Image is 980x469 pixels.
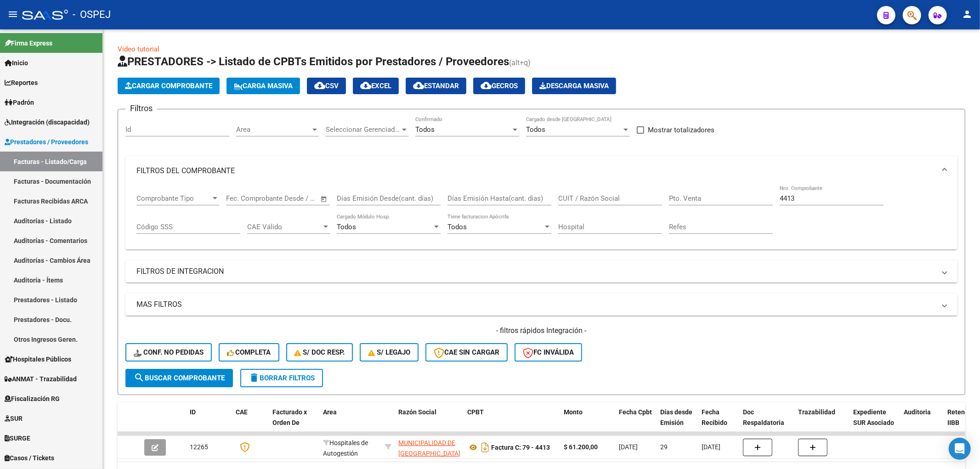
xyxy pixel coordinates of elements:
span: Expediente SUR Asociado [853,408,894,426]
span: 29 [660,443,668,451]
datatable-header-cell: Razón Social [395,402,464,443]
span: Area [323,408,337,416]
span: Buscar Comprobante [134,374,225,382]
mat-panel-title: FILTROS DE INTEGRACION [136,266,935,277]
button: Buscar Comprobante [125,369,233,387]
strong: $ 61.200,00 [564,443,598,451]
button: EXCEL [353,78,399,94]
strong: Factura C: 79 - 4413 [491,444,550,451]
span: Firma Express [5,38,52,48]
div: 30999074843 [398,438,460,457]
span: [DATE] [702,443,720,451]
span: Trazabilidad [798,408,835,416]
h3: Filtros [125,102,157,115]
span: Mostrar totalizadores [648,124,714,136]
button: Descarga Masiva [532,78,616,94]
datatable-header-cell: Doc Respaldatoria [739,402,794,443]
span: Prestadores / Proveedores [5,137,88,147]
span: S/ Doc Resp. [295,348,345,356]
mat-expansion-panel-header: FILTROS DE INTEGRACION [125,260,957,283]
span: Facturado x Orden De [272,408,307,426]
span: Estandar [413,82,459,90]
span: CAE Válido [247,223,322,231]
button: Carga Masiva [227,78,300,94]
button: Borrar Filtros [240,369,323,387]
span: Seleccionar Gerenciador [326,125,400,134]
mat-panel-title: FILTROS DEL COMPROBANTE [136,166,935,176]
datatable-header-cell: CAE [232,402,269,443]
span: Inicio [5,58,28,68]
span: 12265 [190,443,208,451]
span: - OSPEJ [73,5,111,25]
button: Estandar [406,78,466,94]
span: (alt+q) [509,58,531,67]
button: CAE SIN CARGAR [425,343,508,362]
mat-panel-title: MAS FILTROS [136,299,935,310]
span: SURGE [5,433,30,443]
mat-icon: menu [7,9,18,20]
mat-icon: cloud_download [481,80,492,91]
span: PRESTADORES -> Listado de CPBTs Emitidos por Prestadores / Proveedores [118,55,509,68]
span: FC Inválida [523,348,574,356]
span: Fecha Recibido [702,408,727,426]
span: Conf. no pedidas [134,348,204,356]
span: Reportes [5,78,38,88]
datatable-header-cell: Expediente SUR Asociado [850,402,900,443]
span: Cargar Comprobante [125,82,212,90]
app-download-masive: Descarga masiva de comprobantes (adjuntos) [532,78,616,94]
span: Hospitales Públicos [5,354,71,364]
span: Razón Social [398,408,436,416]
span: Todos [526,125,545,134]
datatable-header-cell: Fecha Recibido [698,402,739,443]
button: S/ legajo [360,343,419,362]
button: Open calendar [319,194,329,204]
span: Comprobante Tipo [136,194,211,203]
span: Días desde Emisión [660,408,692,426]
div: FILTROS DEL COMPROBANTE [125,186,957,250]
span: Todos [415,125,435,134]
mat-expansion-panel-header: MAS FILTROS [125,294,957,316]
a: Video tutorial [118,45,159,53]
i: Descargar documento [479,440,491,455]
span: Hospitales de Autogestión [323,439,368,457]
span: Auditoria [904,408,931,416]
span: Area [236,125,311,134]
div: Open Intercom Messenger [949,438,971,460]
datatable-header-cell: Area [319,402,381,443]
mat-icon: delete [249,372,260,383]
button: FC Inválida [515,343,582,362]
span: Retencion IIBB [947,408,977,426]
span: CPBT [467,408,484,416]
span: CAE SIN CARGAR [434,348,499,356]
span: ANMAT - Trazabilidad [5,374,77,384]
span: Integración (discapacidad) [5,117,90,127]
span: EXCEL [360,82,391,90]
span: Fiscalización RG [5,394,60,404]
mat-icon: cloud_download [413,80,424,91]
span: Monto [564,408,583,416]
span: Doc Respaldatoria [743,408,784,426]
mat-icon: person [962,9,973,20]
span: MUNICIPALIDAD DE [GEOGRAPHIC_DATA] [398,439,460,457]
mat-icon: search [134,372,145,383]
datatable-header-cell: Fecha Cpbt [615,402,657,443]
span: Padrón [5,97,34,107]
span: SUR [5,413,23,424]
datatable-header-cell: CPBT [464,402,560,443]
button: Cargar Comprobante [118,78,220,94]
button: Conf. no pedidas [125,343,212,362]
span: S/ legajo [368,348,410,356]
input: Fecha fin [272,194,316,203]
datatable-header-cell: Facturado x Orden De [269,402,319,443]
span: Todos [448,223,467,231]
span: Fecha Cpbt [619,408,652,416]
button: Gecros [473,78,525,94]
span: CSV [314,82,339,90]
span: Completa [227,348,271,356]
mat-icon: cloud_download [314,80,325,91]
mat-expansion-panel-header: FILTROS DEL COMPROBANTE [125,156,957,186]
button: S/ Doc Resp. [286,343,353,362]
button: CSV [307,78,346,94]
span: CAE [236,408,248,416]
span: Gecros [481,82,518,90]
